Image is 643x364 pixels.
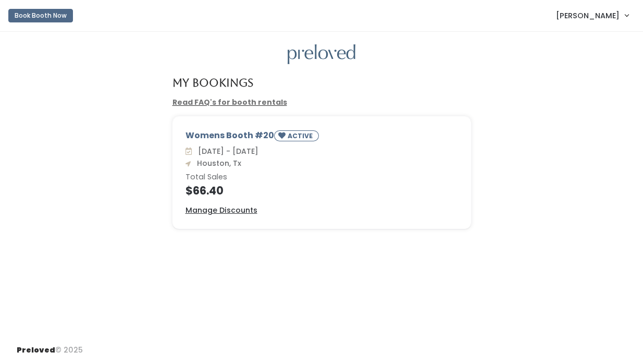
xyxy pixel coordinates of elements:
a: Read FAQ's for booth rentals [172,97,287,107]
small: ACTIVE [288,131,315,140]
span: [DATE] - [DATE] [194,146,258,156]
span: Houston, Tx [193,158,241,168]
a: Book Booth Now [8,4,73,27]
button: Book Booth Now [8,9,73,22]
h4: $66.40 [186,185,458,197]
span: Preloved [17,345,55,355]
a: Manage Discounts [186,205,257,216]
h6: Total Sales [186,173,458,181]
u: Manage Discounts [186,205,257,215]
img: preloved logo [288,44,355,65]
div: Womens Booth #20 [186,129,458,145]
div: © 2025 [17,336,83,356]
span: [PERSON_NAME] [556,10,620,21]
h4: My Bookings [172,77,253,89]
a: [PERSON_NAME] [546,4,639,27]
